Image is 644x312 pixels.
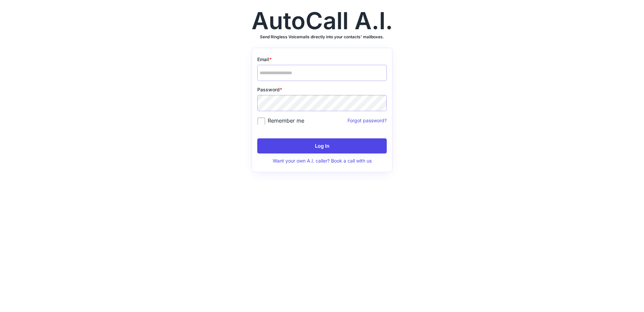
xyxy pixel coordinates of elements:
[304,117,387,124] div: Forgot password?
[257,117,304,124] label: Remember me
[257,56,387,63] div: Email
[252,9,393,33] div: AutoCall A.I.
[312,191,332,198] a: privacy
[257,138,387,153] button: Log In
[257,86,387,93] div: Password
[257,158,387,164] div: Want your own A.I. caller? Book a call with us
[260,34,384,40] h3: Send Ringless Voicemails directly into your contacts' mailboxes.
[312,198,332,206] a: terms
